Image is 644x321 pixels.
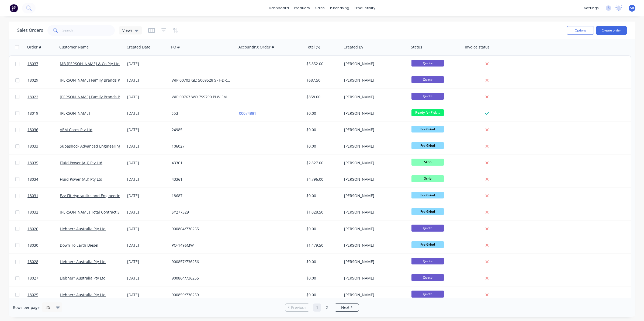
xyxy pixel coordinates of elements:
span: 18035 [27,160,38,166]
a: 18035 [27,155,60,171]
span: Quote [411,291,444,297]
a: 18036 [27,122,60,138]
a: 18026 [27,221,60,237]
div: $4,796.00 [306,177,338,182]
a: dashboard [266,4,292,12]
a: Next page [335,305,359,310]
div: Customer Name [59,44,89,50]
div: [DATE] [127,127,167,132]
span: Pre Grind [411,126,444,132]
a: 18034 [27,171,60,187]
div: [DATE] [127,78,167,83]
div: [DATE] [127,243,167,248]
a: 18029 [27,72,60,88]
div: $0.00 [306,226,338,232]
span: Quote [411,76,444,83]
span: Previous [291,305,306,310]
div: $2,827.00 [306,160,338,166]
a: Page 1 is your current page [313,303,321,312]
div: $858.00 [306,94,338,100]
div: Total ($) [306,44,320,50]
button: Options [567,26,594,35]
div: [PERSON_NAME] [344,78,404,83]
span: 18022 [27,94,38,100]
div: WIP 00763 WO 799790 PLW FMP 01 [172,94,231,100]
a: 18019 [27,105,60,121]
span: Pre Grind [411,208,444,215]
a: MB [PERSON_NAME] & Co Pty Ltd [60,61,120,66]
span: 18027 [27,275,38,281]
div: [DATE] [127,292,167,298]
div: $1,479.50 [306,243,338,248]
span: Views [122,27,133,33]
div: $0.00 [306,292,338,298]
div: [PERSON_NAME] [344,127,404,132]
div: $0.00 [306,111,338,116]
div: sales [313,4,327,12]
span: 18026 [27,226,38,232]
div: $0.00 [306,259,338,264]
span: 18030 [27,243,38,248]
span: Quote [411,93,444,99]
div: productivity [352,4,378,12]
div: [PERSON_NAME] [344,210,404,215]
a: 18027 [27,270,60,286]
div: [PERSON_NAME] [344,243,404,248]
span: 18037 [27,61,38,67]
a: 18037 [27,56,60,72]
span: Quote [411,225,444,231]
span: Pre Grind [411,241,444,248]
a: Down To Earth Diesel [60,243,98,248]
div: [PERSON_NAME] [344,193,404,198]
a: Liebherr Australia Pty Ltd [60,226,106,231]
img: Factory [10,4,18,12]
span: 18034 [27,177,38,182]
a: 18028 [27,254,60,270]
div: [DATE] [127,226,167,232]
div: $0.00 [306,127,338,132]
div: PO # [171,44,180,50]
span: Next [341,305,349,310]
a: 18033 [27,138,60,154]
a: Liebherr Australia Pty Ltd [60,275,106,281]
div: $5,852.00 [306,61,338,67]
div: [PERSON_NAME] [344,160,404,166]
div: [PERSON_NAME] [344,144,404,149]
div: Created By [344,44,363,50]
div: [DATE] [127,111,167,116]
div: [PERSON_NAME] [344,111,404,116]
div: 24985 [172,127,231,132]
div: [DATE] [127,210,167,215]
div: $0.00 [306,144,338,149]
button: Create order [596,26,627,35]
div: Order # [27,44,41,50]
div: [DATE] [127,160,167,166]
span: 18032 [27,210,38,215]
div: Invoice status [465,44,490,50]
div: cod [172,111,231,116]
div: [DATE] [127,193,167,198]
a: [PERSON_NAME] Total Contract Solutions (TSM) Pty Ltd [60,210,158,215]
span: 18029 [27,78,38,83]
a: 00074881 [239,111,256,116]
div: [DATE] [127,177,167,182]
div: [PERSON_NAME] [344,61,404,67]
a: Page 2 [323,303,331,312]
span: Quote [411,258,444,264]
span: Pre Grind [411,192,444,198]
h1: Sales Orders [17,28,43,33]
a: 18032 [27,204,60,220]
div: [DATE] [127,144,167,149]
div: [PERSON_NAME] [344,292,404,298]
span: Ready for Pick ... [411,109,444,116]
span: Pre Grind [411,142,444,149]
a: [PERSON_NAME] Family Brands Pty Ltd [60,94,130,99]
div: Accounting Order # [238,44,274,50]
ul: Pagination [283,303,361,312]
a: Ezy-Fit Hydraulics and Engineering Group Pty Ltd [60,193,148,198]
div: [DATE] [127,259,167,264]
div: products [292,4,313,12]
a: AEM Cores Pty Ltd [60,127,92,132]
a: Supashock Advanced Engineering - (Dynamic Engineering) [60,144,165,149]
div: $0.00 [306,193,338,198]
